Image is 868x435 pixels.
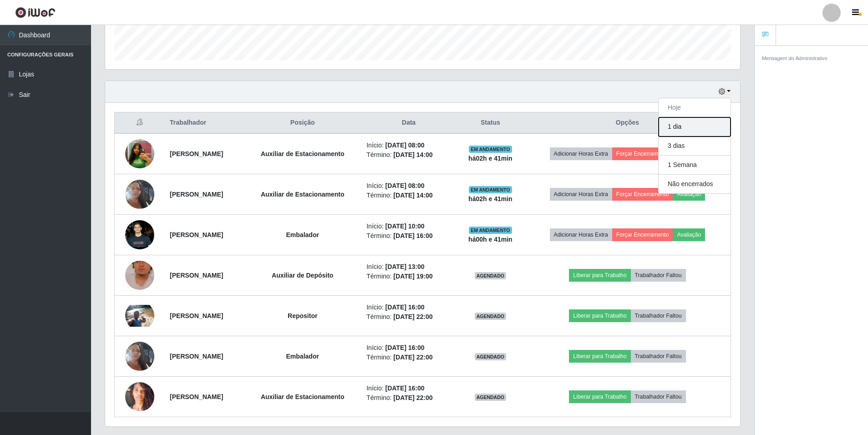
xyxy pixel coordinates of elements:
[286,231,319,238] strong: Embalador
[550,188,612,201] button: Adicionar Horas Extra
[612,147,673,160] button: Forçar Encerramento
[15,7,56,18] img: CoreUI Logo
[457,112,524,134] th: Status
[569,350,630,363] button: Liberar para Trabalho
[366,150,451,160] li: Término:
[272,272,333,279] strong: Auxiliar de Depósito
[366,393,451,403] li: Término:
[170,393,223,400] strong: [PERSON_NAME]
[385,344,424,351] time: [DATE] 16:00
[288,312,317,319] strong: Repositor
[385,223,424,230] time: [DATE] 10:00
[569,309,630,322] button: Liberar para Trabalho
[393,273,432,280] time: [DATE] 19:00
[366,343,451,353] li: Início:
[125,202,154,267] img: 1758217601154.jpeg
[659,156,731,175] button: 1 Semana
[366,231,451,241] li: Término:
[170,231,223,238] strong: [PERSON_NAME]
[261,150,345,157] strong: Auxiliar de Estacionamento
[659,175,731,193] button: Não encerrados
[393,313,432,320] time: [DATE] 22:00
[366,384,451,393] li: Início:
[393,354,432,361] time: [DATE] 22:00
[469,227,512,234] span: EM ANDAMENTO
[393,394,432,401] time: [DATE] 22:00
[569,269,630,282] button: Liberar para Trabalho
[366,272,451,281] li: Término:
[170,353,223,360] strong: [PERSON_NAME]
[550,228,612,241] button: Adicionar Horas Extra
[631,390,686,403] button: Trabalhador Faltou
[468,236,513,243] strong: há 00 h e 41 min
[762,56,827,61] small: Mensagem do Administrativo
[475,272,507,279] span: AGENDADO
[125,249,154,301] img: 1751108457941.jpeg
[261,393,345,400] strong: Auxiliar de Estacionamento
[125,135,154,173] img: 1749579597632.jpeg
[125,305,154,327] img: 1745741797322.jpeg
[475,394,507,401] span: AGENDADO
[612,228,673,241] button: Forçar Encerramento
[631,309,686,322] button: Trabalhador Faltou
[475,313,507,320] span: AGENDADO
[673,188,705,201] button: Avaliação
[170,272,223,279] strong: [PERSON_NAME]
[366,181,451,191] li: Início:
[385,263,424,270] time: [DATE] 13:00
[244,112,361,134] th: Posição
[125,168,154,220] img: 1750278821338.jpeg
[366,303,451,312] li: Início:
[659,117,731,137] button: 1 dia
[631,350,686,363] button: Trabalhador Faltou
[170,312,223,319] strong: [PERSON_NAME]
[612,188,673,201] button: Forçar Encerramento
[631,269,686,282] button: Trabalhador Faltou
[286,353,319,360] strong: Embalador
[469,186,512,193] span: EM ANDAMENTO
[468,195,513,202] strong: há 02 h e 41 min
[366,191,451,200] li: Término:
[361,112,457,134] th: Data
[469,146,512,153] span: EM ANDAMENTO
[125,371,154,423] img: 1757179899893.jpeg
[475,353,507,360] span: AGENDADO
[366,222,451,231] li: Início:
[385,384,424,392] time: [DATE] 16:00
[170,150,223,157] strong: [PERSON_NAME]
[164,112,244,134] th: Trabalhador
[393,192,432,199] time: [DATE] 14:00
[393,151,432,158] time: [DATE] 14:00
[170,191,223,198] strong: [PERSON_NAME]
[385,303,424,311] time: [DATE] 16:00
[366,312,451,322] li: Término:
[125,330,154,382] img: 1750278821338.jpeg
[659,98,731,117] button: Hoje
[366,141,451,150] li: Início:
[393,232,432,239] time: [DATE] 16:00
[569,390,630,403] button: Liberar para Trabalho
[366,262,451,272] li: Início:
[468,155,513,162] strong: há 02 h e 41 min
[366,353,451,362] li: Término:
[673,228,705,241] button: Avaliação
[550,147,612,160] button: Adicionar Horas Extra
[524,112,731,134] th: Opções
[261,191,345,198] strong: Auxiliar de Estacionamento
[385,182,424,189] time: [DATE] 08:00
[385,142,424,149] time: [DATE] 08:00
[659,137,731,156] button: 3 dias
